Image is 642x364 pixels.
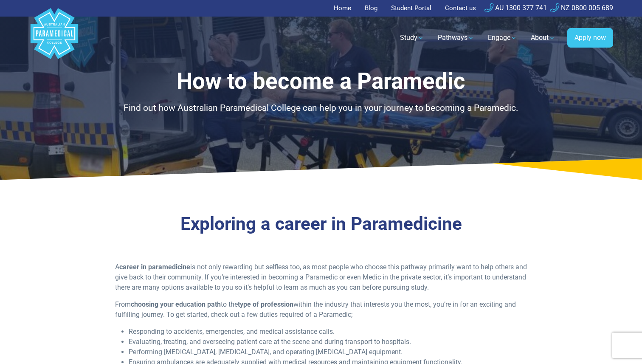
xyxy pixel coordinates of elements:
[73,68,569,95] h1: How to become a Paramedic
[238,300,293,308] strong: type of profession
[131,300,221,308] strong: choosing your education path
[483,26,522,50] a: Engage
[484,4,547,12] a: AU 1300 377 741
[526,26,560,50] a: About
[129,347,527,357] li: Performing [MEDICAL_DATA], [MEDICAL_DATA], and operating [MEDICAL_DATA] equipment.
[73,102,569,115] p: Find out how Australian Paramedical College can help you in your journey to becoming a Paramedic.
[129,337,527,347] li: Evaluating, treating, and overseeing patient care at the scene and during transport to hospitals.
[433,26,479,50] a: Pathways
[129,327,527,337] li: Responding to accidents, emergencies, and medical assistance calls.
[395,26,429,50] a: Study
[73,213,569,235] h2: Exploring a career in Paramedicine
[550,4,613,12] a: NZ 0800 005 689
[119,263,190,271] strong: career in paramedicine
[29,17,80,59] a: Australian Paramedical College
[567,28,613,48] a: Apply now
[115,262,527,293] p: A is not only rewarding but selfless too, as most people who choose this pathway primarily want t...
[115,299,527,320] p: From to the within the industry that interests you the most, you’re in for an exciting and fulfil...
